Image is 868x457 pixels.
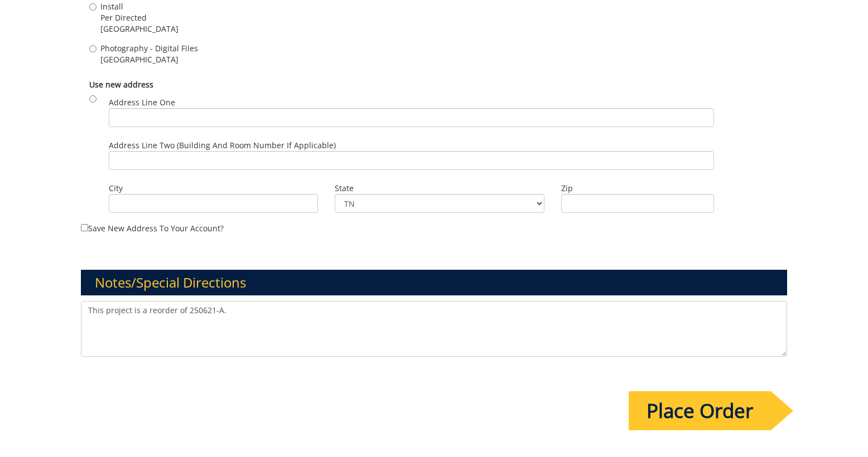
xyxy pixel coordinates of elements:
span: Per Directed [100,12,179,23]
input: Photography - Digital Files [GEOGRAPHIC_DATA] [89,45,97,52]
span: Install [100,1,179,12]
textarea: This project is a reorder of 250621-A. [81,301,788,357]
input: Save new address to your account? [81,224,88,231]
input: Place Order [629,391,771,430]
label: Zip [561,183,714,194]
span: [GEOGRAPHIC_DATA] [100,23,179,35]
b: Use new address [89,79,153,90]
label: Address Line Two (Building and Room Number if applicable) [109,140,714,170]
span: Photography - Digital Files [100,43,198,54]
label: City [109,183,319,194]
label: State [335,183,544,194]
input: Address Line Two (Building and Room Number if applicable) [109,151,714,170]
input: Address Line One [109,108,714,127]
label: Address Line One [109,97,714,127]
span: [GEOGRAPHIC_DATA] [100,54,198,65]
input: Zip [561,194,714,213]
input: City [109,194,319,213]
input: Install Per Directed [GEOGRAPHIC_DATA] [89,3,97,11]
h3: Notes/Special Directions [81,270,788,295]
